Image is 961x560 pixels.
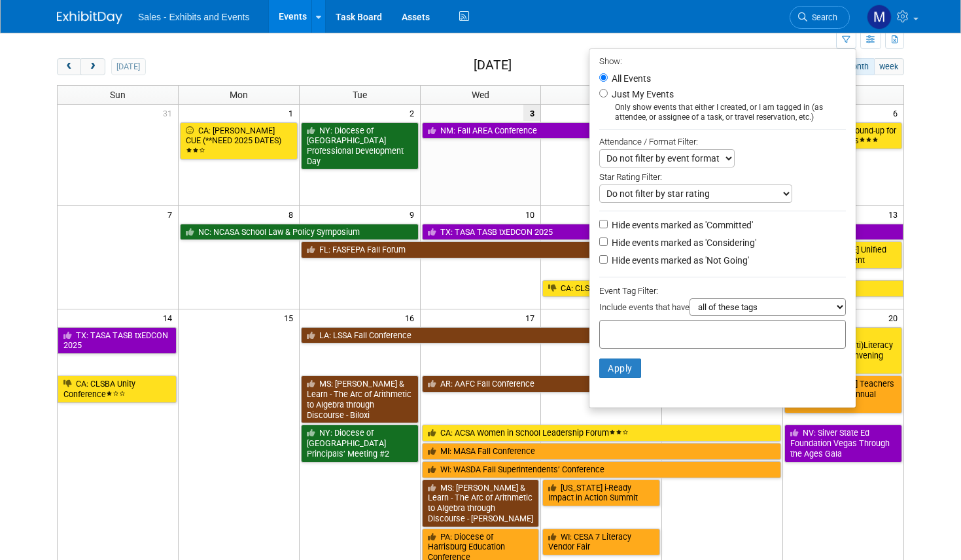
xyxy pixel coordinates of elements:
[867,5,892,29] img: Madi Rinaldi
[609,254,749,267] label: Hide events marked as 'Not Going'
[599,283,846,298] div: Event Tag Filter:
[542,280,903,297] a: CA: CLSBA Unity Conference
[790,6,850,29] a: Search
[840,58,875,75] button: month
[58,327,177,354] a: TX: TASA TASB txEDCON 2025
[422,425,781,442] a: CA: ACSA Women in School Leadership Forum
[609,74,651,83] label: All Events
[807,12,837,22] span: Search
[57,11,122,24] img: ExhibitDay
[892,105,903,121] span: 6
[180,224,418,241] a: NC: NCASA School Law & Policy Symposium
[887,309,903,326] span: 20
[283,309,299,326] span: 15
[353,90,367,100] span: Tue
[287,105,299,121] span: 1
[609,88,674,101] label: Just My Events
[599,52,846,69] div: Show:
[523,105,540,121] span: 3
[404,309,420,326] span: 16
[887,206,903,222] span: 13
[408,105,420,121] span: 2
[542,529,660,555] a: WI: CESA 7 Literacy Vendor Fair
[162,309,178,326] span: 14
[599,103,846,122] div: Only show events that either I created, or I am tagged in (as attendee, or assignee of a task, or...
[230,90,248,100] span: Mon
[422,122,660,139] a: NM: Fall AREA Conference
[58,376,177,402] a: CA: CLSBA Unity Conference
[524,206,540,222] span: 10
[599,134,846,149] div: Attendance / Format Filter:
[422,376,781,393] a: AR: AAFC Fall Conference
[110,90,126,100] span: Sun
[301,241,660,258] a: FL: FASFEPA Fall Forum
[524,309,540,326] span: 17
[472,90,489,100] span: Wed
[162,105,178,121] span: 31
[422,443,781,460] a: MI: MASA Fall Conference
[57,58,81,75] button: prev
[784,425,902,462] a: NV: Silver State Ed Foundation Vegas Through the Ages Gala
[422,480,540,527] a: MS: [PERSON_NAME] & Learn - The Arc of Arithmetic to Algebra through Discourse - [PERSON_NAME]
[301,327,660,344] a: LA: LSSA Fall Conference
[474,58,512,73] h2: [DATE]
[609,219,753,232] label: Hide events marked as 'Committed'
[599,167,846,184] div: Star Rating Filter:
[422,461,781,478] a: WI: WASDA Fall Superintendents’ Conference
[166,206,178,222] span: 7
[599,359,641,378] button: Apply
[422,224,903,241] a: TX: TASA TASB txEDCON 2025
[301,425,419,462] a: NY: Diocese of [GEOGRAPHIC_DATA] Principals’ Meeting #2
[609,236,756,249] label: Hide events marked as 'Considering'
[111,58,146,75] button: [DATE]
[408,206,420,222] span: 9
[874,58,904,75] button: week
[599,298,846,320] div: Include events that have
[542,480,660,506] a: [US_STATE] i-Ready Impact in Action Summit
[301,122,419,170] a: NY: Diocese of [GEOGRAPHIC_DATA] Professional Development Day
[80,58,105,75] button: next
[301,376,419,423] a: MS: [PERSON_NAME] & Learn - The Arc of Arithmetic to Algebra through Discourse - Biloxi
[138,12,249,22] span: Sales - Exhibits and Events
[287,206,299,222] span: 8
[180,122,298,160] a: CA: [PERSON_NAME] CUE (**NEED 2025 DATES)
